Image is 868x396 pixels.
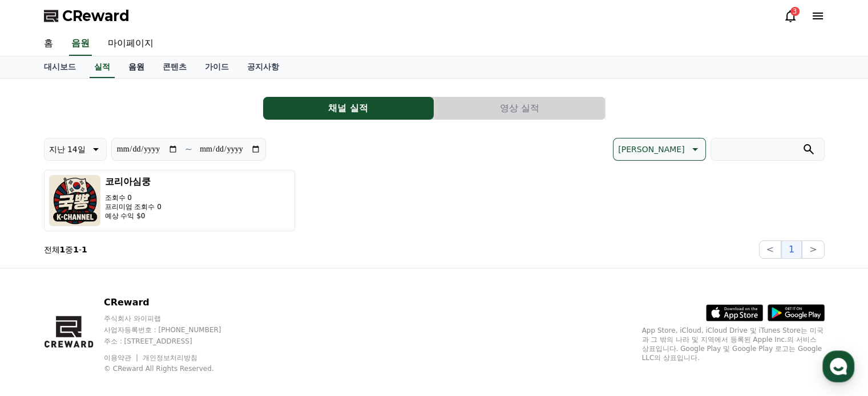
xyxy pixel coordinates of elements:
strong: 1 [73,245,79,254]
a: 음원 [69,32,92,56]
p: [PERSON_NAME] [618,141,684,157]
button: [PERSON_NAME] [613,138,705,161]
p: 주식회사 와이피랩 [104,314,243,323]
a: 홈 [35,32,62,56]
button: 지난 14일 [44,138,107,161]
a: 콘텐츠 [154,56,196,78]
a: 마이페이지 [99,32,163,56]
a: 대화 [75,301,147,330]
a: 3 [784,9,797,23]
p: 주소 : [STREET_ADDRESS] [104,337,243,346]
p: 조회수 0 [105,193,162,202]
a: 대시보드 [35,56,85,78]
button: 코리아심쿵 조회수 0 프리미엄 조회수 0 예상 수익 $0 [44,170,295,231]
p: 프리미엄 조회수 0 [105,202,162,211]
button: < [759,240,781,259]
a: 실적 [90,56,115,78]
a: 개인정보처리방침 [143,354,197,362]
img: 코리아심쿵 [49,175,100,226]
strong: 1 [60,245,66,254]
span: CReward [62,7,130,25]
span: 대화 [104,319,118,328]
p: App Store, iCloud, iCloud Drive 및 iTunes Store는 미국과 그 밖의 나라 및 지역에서 등록된 Apple Inc.의 서비스 상표입니다. Goo... [642,326,825,362]
button: 채널 실적 [263,97,434,120]
strong: 1 [82,245,87,254]
div: 3 [790,7,800,16]
a: 가이드 [196,56,238,78]
p: CReward [104,296,243,309]
a: 홈 [3,301,75,330]
p: 사업자등록번호 : [PHONE_NUMBER] [104,325,243,334]
a: 공지사항 [238,56,288,78]
a: 이용약관 [104,354,140,362]
button: 영상 실적 [434,97,605,120]
a: 음원 [119,56,154,78]
p: 지난 14일 [49,141,86,157]
button: > [802,240,824,259]
button: 1 [781,240,802,259]
span: 설정 [176,319,190,328]
a: 영상 실적 [434,97,605,120]
span: 홈 [36,319,43,328]
a: CReward [44,7,130,25]
p: 예상 수익 $0 [105,211,162,221]
h3: 코리아심쿵 [105,175,162,189]
p: ~ [185,142,192,156]
p: © CReward All Rights Reserved. [104,364,243,373]
a: 설정 [147,301,219,330]
p: 전체 중 - [44,244,87,255]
